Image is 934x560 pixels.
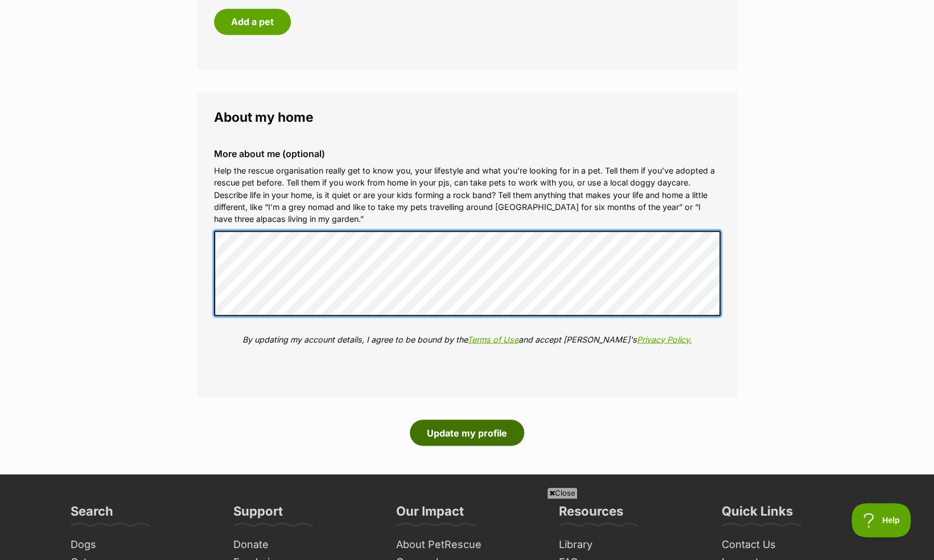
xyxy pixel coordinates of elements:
label: More about me (optional) [214,148,721,158]
a: Contact Us [717,536,869,553]
p: Help the rescue organisation really get to know you, your lifestyle and what you’re looking for i... [214,164,721,225]
legend: About my home [214,109,721,124]
iframe: Help Scout Beacon - Open [851,503,911,537]
p: By updating my account details, I agree to be bound by the and accept [PERSON_NAME]'s [214,333,721,345]
fieldset: About my home [197,92,738,397]
button: Add a pet [214,9,291,35]
a: Privacy Policy. [637,334,692,344]
button: Update my profile [410,419,524,446]
iframe: Advertisement [191,503,743,554]
a: Dogs [66,536,217,553]
h3: Quick Links [722,503,793,525]
a: Terms of Use [467,334,519,344]
span: Close [547,487,578,499]
h3: Search [71,503,113,525]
